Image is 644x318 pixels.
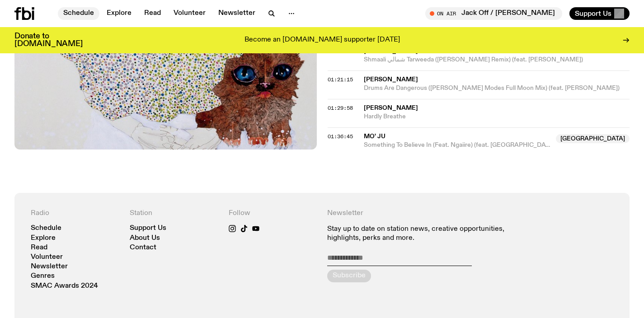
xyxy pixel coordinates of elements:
button: Support Us [569,7,630,20]
h4: Station [130,209,218,218]
a: SMAC Awards 2024 [31,283,98,290]
span: Support Us [575,9,611,18]
span: [GEOGRAPHIC_DATA] [556,134,630,143]
a: Volunteer [31,254,63,261]
button: Subscribe [327,270,371,282]
h4: Newsletter [327,209,514,218]
button: On AirJack Off / [PERSON_NAME] [425,7,562,20]
p: Stay up to date on station news, creative opportunities, highlights, perks and more. [327,225,514,242]
a: Contact [130,244,156,251]
p: Become an [DOMAIN_NAME] supporter [DATE] [244,36,400,44]
a: Newsletter [213,7,261,20]
a: Explore [101,7,137,20]
a: Read [139,7,166,20]
a: Explore [31,235,56,242]
span: Mo' Ju [364,133,385,140]
a: Schedule [31,225,61,232]
span: [PERSON_NAME] [364,76,418,83]
a: About Us [130,235,160,242]
a: Newsletter [31,263,68,270]
a: Genres [31,273,55,280]
span: [PERSON_NAME] [364,105,418,111]
span: 01:21:15 [328,76,353,83]
span: Shmaali شمالي Tarweeda ([PERSON_NAME] Remix) (feat. [PERSON_NAME]) [364,56,630,64]
span: Hardly Breathe [364,112,630,121]
span: 01:36:45 [328,133,353,140]
h4: Radio [31,209,119,218]
a: Schedule [58,7,99,20]
span: Something To Believe In (Feat. Ngaiire) (feat. [GEOGRAPHIC_DATA]) [364,141,551,150]
span: Drums Are Dangerous ([PERSON_NAME] Modes Full Moon Mix) (feat. [PERSON_NAME]) [364,84,630,93]
h4: Follow [229,209,317,218]
a: Support Us [130,225,166,232]
a: Read [31,244,47,251]
span: 01:29:58 [328,104,353,112]
a: Volunteer [168,7,211,20]
h3: Donate to [DOMAIN_NAME] [14,33,83,48]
